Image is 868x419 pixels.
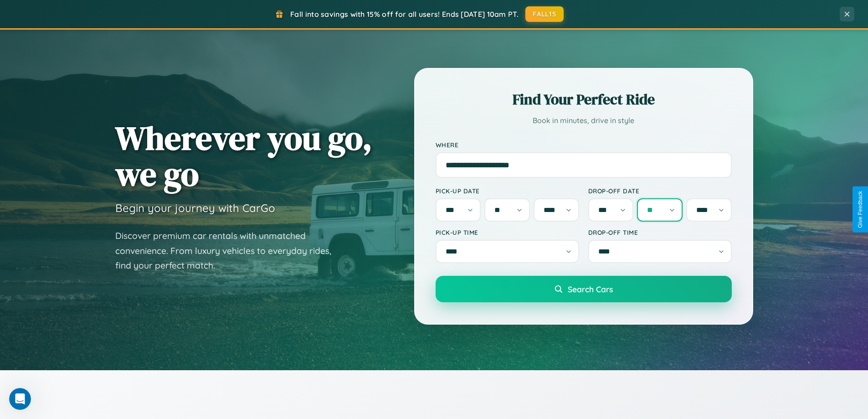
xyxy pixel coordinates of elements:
label: Drop-off Time [588,228,732,236]
button: FALL15 [525,6,564,22]
label: Where [436,141,732,149]
h1: Wherever you go, we go [115,120,372,192]
span: Fall into savings with 15% off for all users! Ends [DATE] 10am PT. [290,10,519,19]
div: Give Feedback [857,191,863,228]
label: Drop-off Date [588,187,732,195]
h2: Find Your Perfect Ride [436,89,732,109]
p: Discover premium car rentals with unmatched convenience. From luxury vehicles to everyday rides, ... [115,228,343,273]
p: Book in minutes, drive in style [436,114,732,127]
label: Pick-up Time [436,228,579,236]
label: Pick-up Date [436,187,579,195]
iframe: Intercom live chat [9,388,31,410]
button: Search Cars [436,276,732,302]
span: Search Cars [568,284,613,294]
h3: Begin your journey with CarGo [115,201,275,215]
